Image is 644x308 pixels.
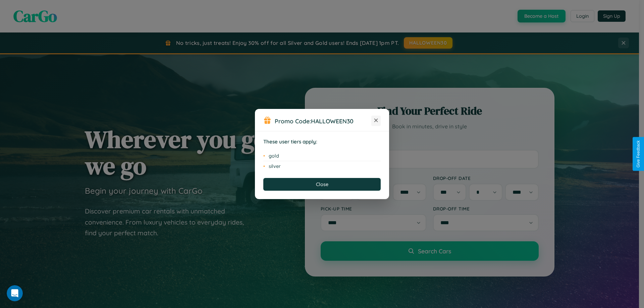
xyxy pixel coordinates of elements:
[636,140,641,168] div: Give Feedback
[263,138,317,145] strong: These user tiers apply:
[311,117,354,125] b: HALLOWEEN30
[7,285,23,301] iframe: Intercom live chat
[263,161,381,171] li: silver
[263,178,381,191] button: Close
[275,117,371,125] h3: Promo Code:
[263,151,381,161] li: gold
